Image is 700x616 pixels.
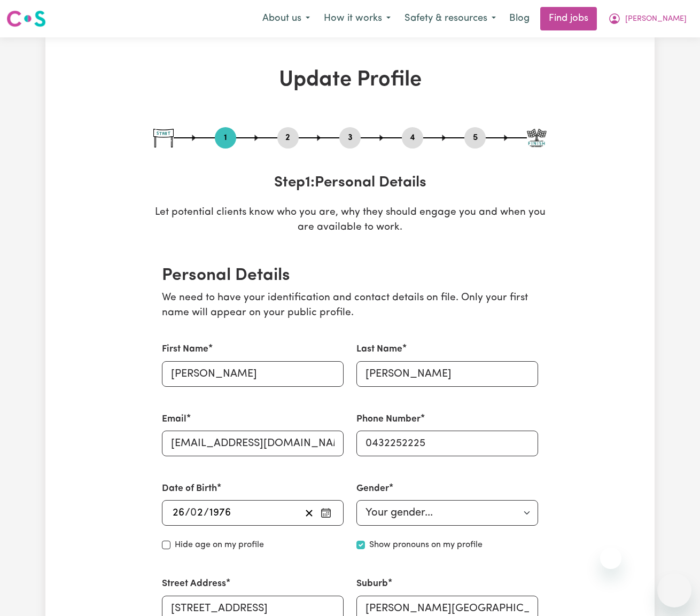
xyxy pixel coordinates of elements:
[356,342,402,356] label: Last Name
[153,174,547,192] h3: Step 1 : Personal Details
[503,7,536,30] a: Blog
[356,482,389,496] label: Gender
[153,67,547,93] h1: Update Profile
[162,577,226,591] label: Street Address
[162,342,208,356] label: First Name
[153,205,547,236] p: Let potential clients know who you are, why they should engage you and when you are available to ...
[172,505,185,521] input: --
[185,507,190,519] span: /
[162,412,186,426] label: Email
[277,131,299,145] button: Go to step 2
[6,9,46,28] img: Careseekers logo
[402,131,423,145] button: Go to step 4
[356,577,388,591] label: Suburb
[625,13,687,25] span: [PERSON_NAME]
[356,412,421,426] label: Phone Number
[317,7,398,30] button: How it works
[398,7,503,30] button: Safety & resources
[339,131,361,145] button: Go to step 3
[162,266,538,286] h2: Personal Details
[204,507,209,519] span: /
[6,6,46,31] a: Careseekers logo
[600,548,621,569] iframe: Close message
[162,482,217,496] label: Date of Birth
[162,291,538,322] p: We need to have your identification and contact details on file. Only your first name will appear...
[209,505,231,521] input: ----
[369,539,483,551] label: Show pronouns on my profile
[215,131,236,145] button: Go to step 1
[540,7,597,30] a: Find jobs
[190,508,197,518] span: 0
[657,573,691,607] iframe: Button to launch messaging window
[464,131,486,145] button: Go to step 5
[175,539,264,551] label: Hide age on my profile
[191,505,204,521] input: --
[255,7,317,30] button: About us
[601,7,694,30] button: My Account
